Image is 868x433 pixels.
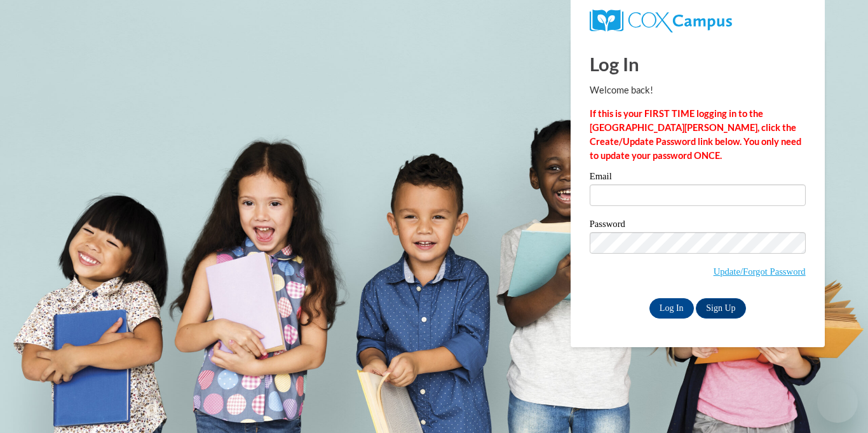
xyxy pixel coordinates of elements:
[817,382,858,423] iframe: Button to launch messaging window
[590,10,732,32] img: COX Campus
[590,219,806,232] label: Password
[590,172,806,184] label: Email
[590,51,806,77] h1: Log In
[649,298,694,319] input: Log In
[714,266,806,277] a: Update/Forgot Password
[590,10,806,32] a: COX Campus
[590,83,806,97] p: Welcome back!
[590,108,801,161] strong: If this is your FIRST TIME logging in to the [GEOGRAPHIC_DATA][PERSON_NAME], click the Create/Upd...
[696,298,745,319] a: Sign Up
